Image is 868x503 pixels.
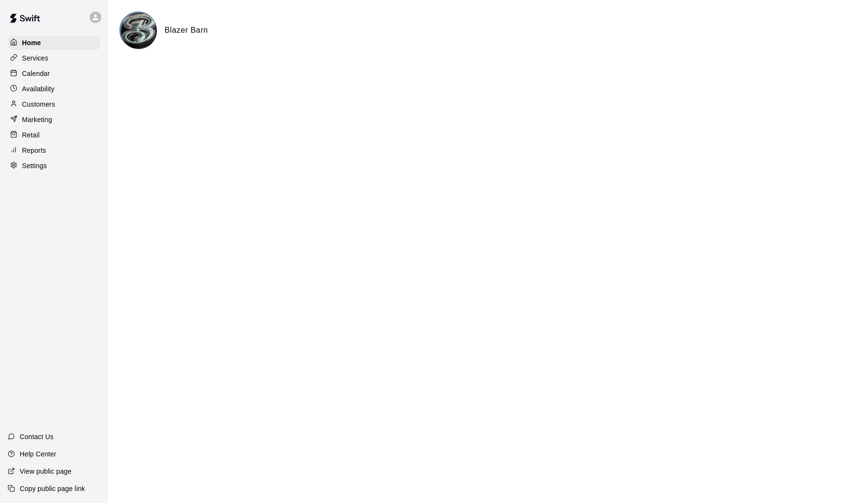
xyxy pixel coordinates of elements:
[165,24,208,37] h6: Blazer Barn
[22,130,40,140] p: Retail
[20,484,85,493] p: Copy public page link
[8,143,100,158] a: Reports
[8,36,100,50] a: Home
[8,51,100,65] a: Services
[22,84,55,94] p: Availability
[8,159,100,173] a: Settings
[22,146,46,155] p: Reports
[22,161,47,171] p: Settings
[22,69,50,78] p: Calendar
[8,82,100,96] a: Availability
[20,449,56,459] p: Help Center
[22,53,48,63] p: Services
[22,99,55,109] p: Customers
[8,112,100,127] a: Marketing
[20,466,71,476] p: View public page
[20,432,54,442] p: Contact Us
[8,128,100,142] a: Retail
[8,97,100,111] a: Customers
[121,13,157,49] img: Blazer Barn logo
[8,66,100,81] a: Calendar
[22,38,41,48] p: Home
[22,115,52,124] p: Marketing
